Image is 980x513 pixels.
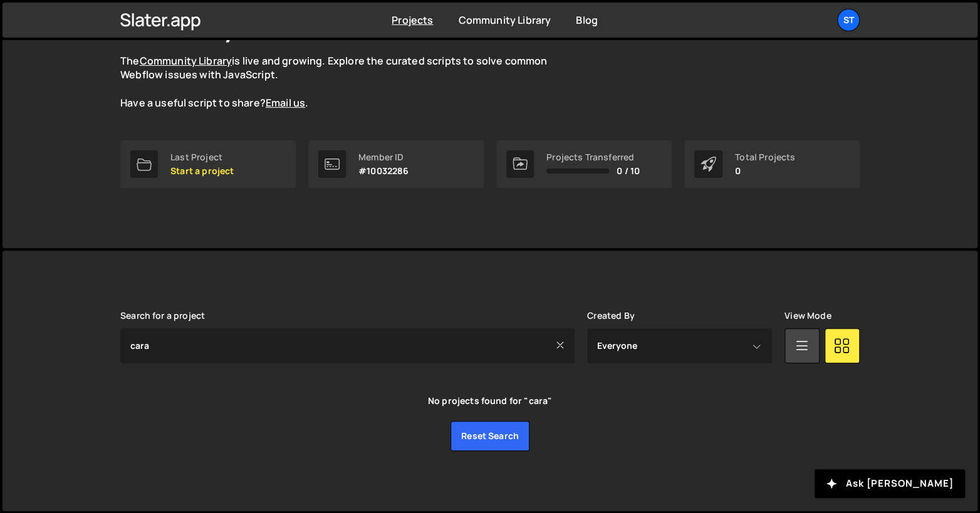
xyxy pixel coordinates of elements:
[120,311,205,321] label: Search for a project
[785,311,831,321] label: View Mode
[170,166,234,176] p: Start a project
[458,13,551,27] a: Community Library
[358,166,409,176] p: #10032286
[815,469,965,498] button: Ask [PERSON_NAME]
[266,96,305,110] a: Email us
[735,166,795,176] p: 0
[392,13,433,27] a: Projects
[170,152,234,162] div: Last Project
[451,421,529,451] a: Reset search
[587,311,635,321] label: Created By
[120,140,296,188] a: Last Project Start a project
[139,54,232,68] a: Community Library
[358,152,409,162] div: Member ID
[617,166,640,176] span: 0 / 10
[546,152,640,162] div: Projects Transferred
[576,13,598,27] a: Blog
[837,9,860,31] a: St
[120,328,575,363] input: Type your project...
[120,54,571,110] p: The is live and growing. Explore the curated scripts to solve common Webflow issues with JavaScri...
[428,393,552,408] div: No projects found for "cara"
[735,152,795,162] div: Total Projects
